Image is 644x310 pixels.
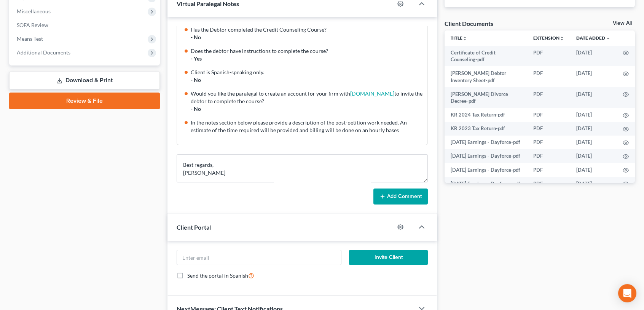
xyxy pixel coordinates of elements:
[445,177,527,190] td: [DATE] Earnings - Dayforce-pdf
[191,69,423,76] div: Client is Spanish-speaking only.
[445,122,527,136] td: KR 2023 Tax Return-pdf
[191,47,423,55] div: Does the debtor have instructions to complete the course?
[17,49,70,56] span: Additional Documents
[527,108,570,122] td: PDF
[576,35,611,41] a: Date Added expand_more
[570,163,617,177] td: [DATE]
[527,177,570,190] td: PDF
[11,18,160,32] a: SOFA Review
[527,149,570,163] td: PDF
[527,87,570,108] td: PDF
[17,35,43,42] span: Means Test
[445,46,527,67] td: Certificate of Credit Counseling-pdf
[191,90,423,105] div: Would you like the paralegal to create an account for your firm with to invite the debtor to comp...
[191,34,423,41] div: - No
[462,36,467,41] i: unfold_more
[9,72,160,89] a: Download & Print
[527,66,570,87] td: PDF
[445,19,493,27] div: Client Documents
[9,93,160,109] a: Review & File
[17,22,48,28] span: SOFA Review
[570,177,617,190] td: [DATE]
[570,108,617,122] td: [DATE]
[560,36,564,41] i: unfold_more
[570,66,617,87] td: [DATE]
[527,163,570,177] td: PDF
[177,224,211,231] span: Client Portal
[527,122,570,136] td: PDF
[606,36,611,41] i: expand_more
[349,250,428,265] button: Invite Client
[618,284,636,302] div: Open Intercom Messenger
[527,136,570,149] td: PDF
[570,149,617,163] td: [DATE]
[445,87,527,108] td: [PERSON_NAME] Divorce Decree-pdf
[445,163,527,177] td: [DATE] Earnings - Dayforce-pdf
[570,122,617,136] td: [DATE]
[613,21,632,26] a: View All
[527,46,570,67] td: PDF
[570,87,617,108] td: [DATE]
[445,66,527,87] td: [PERSON_NAME] Debtor Inventory Sheet-pdf
[570,46,617,67] td: [DATE]
[451,35,467,41] a: Titleunfold_more
[445,136,527,149] td: [DATE] Earnings - Dayforce-pdf
[17,8,51,14] span: Miscellaneous
[177,250,341,265] input: Enter email
[191,119,423,134] div: In the notes section below please provide a description of the post-petition work needed. An esti...
[445,149,527,163] td: [DATE] Earnings - Dayforce-pdf
[191,26,423,34] div: Has the Debtor completed the Credit Counseling Course?
[533,35,564,41] a: Extensionunfold_more
[187,272,248,279] span: Send the portal in Spanish
[191,76,423,84] div: - No
[191,105,423,113] div: - No
[373,189,428,205] button: Add Comment
[350,90,394,97] a: [DOMAIN_NAME]
[191,55,423,62] div: - Yes
[570,136,617,149] td: [DATE]
[445,108,527,122] td: KR 2024 Tax Return-pdf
